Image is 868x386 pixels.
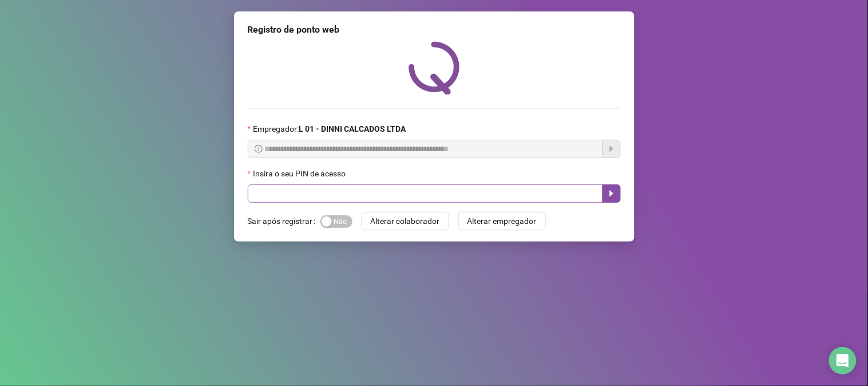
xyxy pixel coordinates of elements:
label: Sair após registrar [248,212,320,230]
img: QRPoint [409,41,460,94]
span: Alterar colaborador [371,215,440,227]
button: Alterar colaborador [362,212,449,230]
div: Registro de ponto web [248,23,621,37]
strong: L 01 - DINNI CALCADOS LTDA [299,124,406,133]
div: Open Intercom Messenger [829,347,857,375]
span: Empregador : [253,123,406,135]
button: Alterar empregador [458,212,546,230]
label: Insira o seu PIN de acesso [248,167,353,180]
span: caret-right [607,189,616,198]
span: info-circle [255,145,263,153]
span: Alterar empregador [467,215,537,227]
